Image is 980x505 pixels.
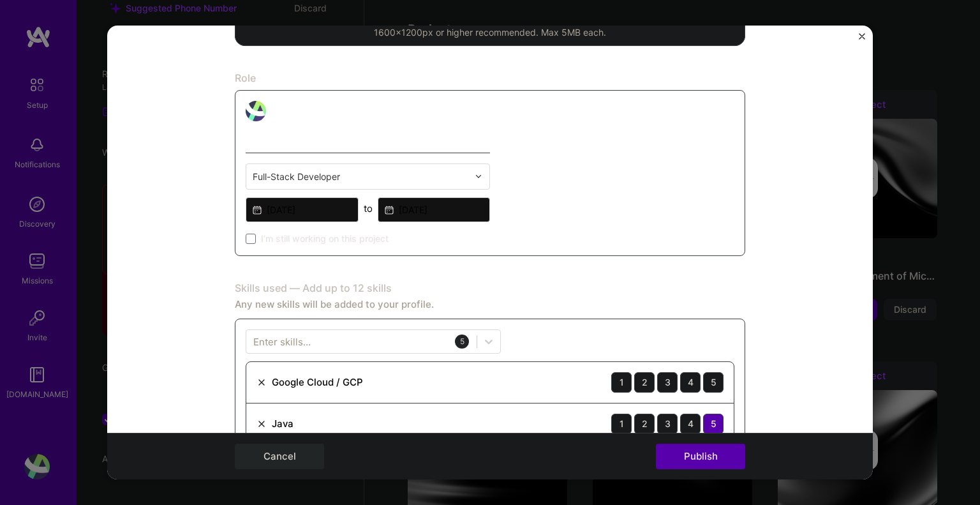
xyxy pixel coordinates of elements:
[634,372,655,393] div: 2
[256,419,267,429] img: Remove
[657,372,678,393] div: 3
[235,298,745,311] div: Any new skills will be added to your profile.
[261,232,389,245] span: I’m still working on this project
[235,444,324,469] button: Cancel
[246,126,490,153] input: Role Name
[246,101,266,121] img: avatar_development.jpg
[703,372,724,393] div: 5
[656,444,745,469] button: Publish
[272,375,363,389] div: Google Cloud / GCP
[611,414,632,434] div: 1
[611,372,632,393] div: 1
[475,172,482,180] img: drop icon
[256,377,267,388] img: Remove
[634,414,655,434] div: 2
[657,414,678,434] div: 3
[680,372,701,393] div: 4
[235,72,745,85] div: Role
[455,335,469,349] div: 5
[378,197,491,222] input: Date
[235,282,745,295] div: Skills used — Add up to 12 skills
[859,33,865,47] button: Close
[374,26,606,39] div: 1600x1200px or higher recommended. Max 5MB each.
[680,414,701,434] div: 4
[246,197,359,222] input: Date
[272,417,293,430] div: Java
[253,335,311,348] div: Enter skills...
[364,202,373,215] div: to
[703,414,724,434] div: 5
